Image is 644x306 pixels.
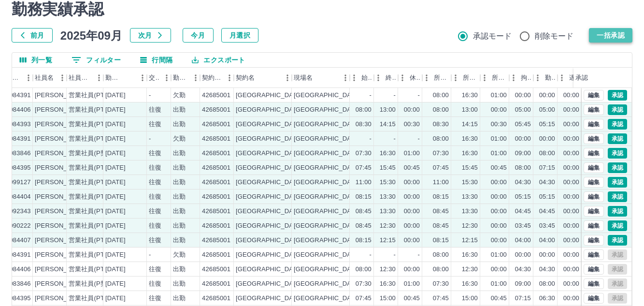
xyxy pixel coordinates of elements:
[294,120,399,129] div: [GEOGRAPHIC_DATA]大平台小学校
[35,163,87,173] div: [PERSON_NAME]
[149,207,161,216] div: 往復
[149,163,161,173] div: 往復
[509,68,533,88] div: 拘束
[521,68,531,88] div: 拘束
[173,91,186,100] div: 欠勤
[350,68,374,88] div: 始業
[584,249,604,260] button: 編集
[202,250,230,260] div: 42685001
[173,178,186,187] div: 出勤
[4,68,33,88] div: 社員番号
[491,192,507,202] div: 00:00
[473,30,512,42] span: 承認モード
[539,207,555,216] div: 04:45
[149,120,161,129] div: 往復
[410,68,420,88] div: 休憩
[515,134,531,144] div: 00:00
[404,105,420,115] div: 00:00
[67,68,103,88] div: 社員区分
[69,120,119,129] div: 営業社員(PT契約)
[236,120,302,129] div: [GEOGRAPHIC_DATA]
[370,134,372,144] div: -
[173,221,186,231] div: 出勤
[433,221,449,231] div: 08:45
[361,68,372,88] div: 始業
[608,206,627,217] button: 承認
[103,68,147,88] div: 勤務日
[105,207,126,216] div: [DATE]
[356,192,372,202] div: 08:15
[491,91,507,100] div: 01:00
[149,134,151,144] div: -
[69,134,119,144] div: 営業社員(PT契約)
[35,207,87,216] div: [PERSON_NAME]
[491,221,507,231] div: 00:00
[294,105,399,115] div: [GEOGRAPHIC_DATA]大平台小学校
[515,207,531,216] div: 04:45
[394,134,396,144] div: -
[462,221,478,231] div: 12:30
[69,105,119,115] div: 営業社員(PT契約)
[294,163,399,173] div: [GEOGRAPHIC_DATA]大平台小学校
[35,192,87,202] div: [PERSON_NAME]
[515,221,531,231] div: 03:45
[380,192,396,202] div: 13:30
[404,207,420,216] div: 00:00
[105,134,126,144] div: [DATE]
[105,250,126,260] div: [DATE]
[356,207,372,216] div: 08:45
[545,68,556,88] div: 勤務
[533,68,558,88] div: 勤務
[130,28,171,43] button: 次月
[539,149,555,158] div: 08:00
[573,68,624,88] div: 承認
[569,68,580,88] div: 遅刻等
[55,71,70,85] button: メニュー
[6,221,31,231] div: 0090222
[356,221,372,231] div: 08:45
[418,134,420,144] div: -
[380,120,396,129] div: 14:15
[105,105,126,115] div: [DATE]
[563,178,579,187] div: 00:00
[608,191,627,202] button: 承認
[370,91,372,100] div: -
[584,119,604,130] button: 編集
[236,221,302,231] div: [GEOGRAPHIC_DATA]
[33,68,67,88] div: 社員名
[149,149,161,158] div: 往復
[433,250,449,260] div: 08:00
[491,120,507,129] div: 00:30
[563,163,579,173] div: 00:00
[422,68,451,88] div: 所定開始
[12,53,60,67] button: 列選択
[188,71,203,85] button: メニュー
[356,105,372,115] div: 08:00
[149,68,159,88] div: 交通費
[433,149,449,158] div: 07:30
[539,221,555,231] div: 03:45
[539,91,555,100] div: 00:00
[6,192,31,202] div: 0084404
[404,163,420,173] div: 00:45
[584,220,604,231] button: 編集
[6,105,31,115] div: 0084406
[6,91,31,100] div: 0084391
[491,207,507,216] div: 00:00
[404,149,420,158] div: 01:00
[294,207,399,216] div: [GEOGRAPHIC_DATA]大平台小学校
[173,105,186,115] div: 出勤
[173,236,186,245] div: 出勤
[563,134,579,144] div: 00:00
[480,68,509,88] div: 所定休憩
[6,207,31,216] div: 0092343
[608,90,627,101] button: 承認
[380,105,396,115] div: 13:00
[515,236,531,245] div: 04:00
[183,28,214,43] button: 今月
[539,178,555,187] div: 04:30
[515,192,531,202] div: 05:15
[356,120,372,129] div: 08:30
[535,30,574,42] span: 削除モード
[584,191,604,202] button: 編集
